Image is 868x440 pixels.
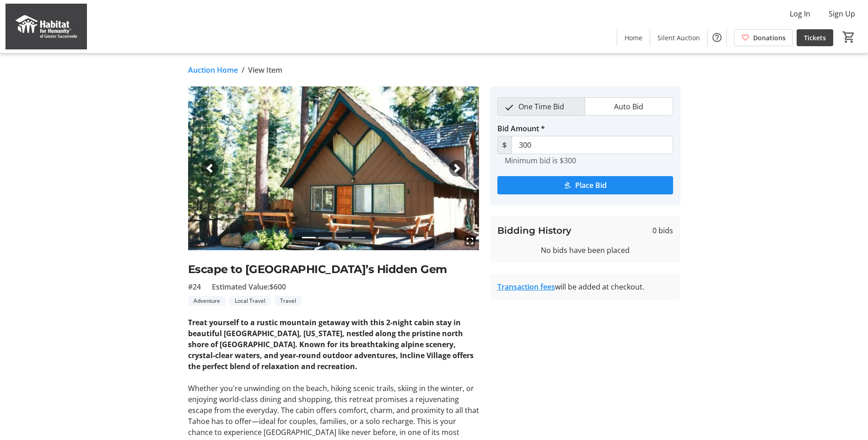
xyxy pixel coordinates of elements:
span: One Time Bid [513,98,570,115]
a: Transaction fees [497,282,555,292]
button: Sign Up [821,6,863,21]
label: Bid Amount * [497,123,545,134]
div: No bids have been placed [497,245,673,256]
span: Log In [790,8,810,19]
button: Help [708,28,726,47]
mat-icon: fullscreen [464,236,475,247]
a: Home [617,29,650,46]
img: Habitat for Humanity of Greater Sacramento's Logo [5,4,87,49]
tr-label-badge: Adventure [188,296,226,306]
strong: Treat yourself to a rustic mountain getaway with this 2-night cabin stay in beautiful [GEOGRAPHIC... [188,317,474,371]
span: 0 bids [652,225,673,236]
span: Donations [753,33,786,43]
span: Home [625,33,642,43]
a: Auction Home [188,64,238,75]
button: Cart [841,29,857,45]
button: Place Bid [497,176,673,194]
span: Silent Auction [658,33,700,43]
span: Estimated Value: $600 [212,281,286,292]
a: Tickets [797,29,833,46]
div: will be added at checkout. [497,281,673,292]
span: Sign Up [829,8,855,19]
span: Place Bid [575,180,607,191]
span: View Item [248,64,282,75]
a: Silent Auction [650,29,707,46]
button: Log In [782,6,818,21]
span: Tickets [804,33,826,43]
span: Auto Bid [609,98,649,115]
tr-hint: Minimum bid is $300 [505,156,576,165]
h2: Escape to [GEOGRAPHIC_DATA]’s Hidden Gem [188,261,479,278]
span: $ [497,136,512,154]
tr-label-badge: Local Travel [229,296,271,306]
span: #24 [188,281,201,292]
img: Image [188,86,479,250]
h3: Bidding History [497,224,571,237]
tr-label-badge: Travel [275,296,302,306]
a: Donations [734,29,793,46]
span: / [242,64,244,75]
